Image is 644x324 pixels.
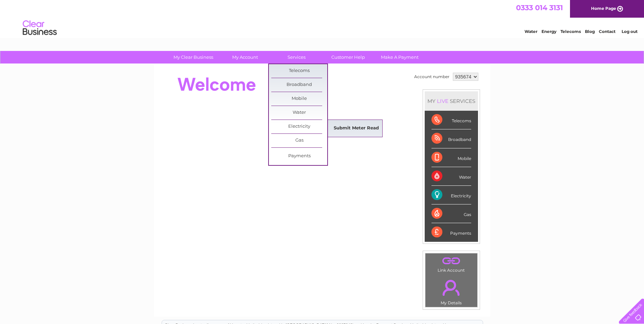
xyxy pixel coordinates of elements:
[271,120,327,133] a: Electricity
[271,106,327,120] a: Water
[217,51,273,64] a: My Account
[585,29,595,34] a: Blog
[431,204,471,223] div: Gas
[22,18,57,38] img: logo.png
[271,149,327,163] a: Payments
[431,167,471,186] div: Water
[271,134,327,147] a: Gas
[541,29,556,34] a: Energy
[525,29,537,34] a: Water
[431,111,471,129] div: Telecoms
[269,51,325,64] a: Services
[271,92,327,106] a: Mobile
[165,51,221,64] a: My Clear Business
[320,51,376,64] a: Customer Help
[436,98,450,104] div: LIVE
[372,51,428,64] a: Make A Payment
[431,186,471,204] div: Electricity
[271,64,327,78] a: Telecoms
[425,253,478,274] td: Link Account
[412,71,451,83] td: Account number
[328,122,384,135] a: Submit Meter Read
[271,78,327,92] a: Broadband
[425,91,478,111] div: MY SERVICES
[599,29,615,34] a: Contact
[425,274,478,307] td: My Details
[427,255,476,267] a: .
[622,29,638,34] a: Log out
[431,223,471,241] div: Payments
[560,29,581,34] a: Telecoms
[431,129,471,148] div: Broadband
[427,276,476,300] a: .
[516,3,563,12] a: 0333 014 3131
[431,148,471,167] div: Mobile
[162,4,483,33] div: Clear Business is a trading name of Verastar Limited (registered in [GEOGRAPHIC_DATA] No. 3667643...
